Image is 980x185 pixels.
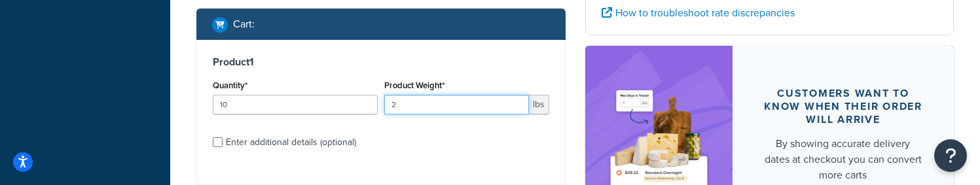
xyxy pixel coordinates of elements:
button: Open Resource Center [934,139,967,172]
a: How to troubleshoot rate discrepancies [602,6,795,21]
span: lbs [529,95,549,114]
label: Quantity* [213,80,247,90]
input: Enter additional details (optional) [213,137,223,147]
h2: Cart : [233,18,255,30]
input: 0.00 [384,95,529,114]
div: By showing accurate delivery dates at checkout you can convert more carts [764,136,922,183]
h3: Product 1 [213,56,549,69]
div: Enter additional details (optional) [226,133,356,152]
div: Customers want to know when their order will arrive [764,87,922,126]
input: 0 [213,95,378,114]
label: Product Weight* [384,80,445,90]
